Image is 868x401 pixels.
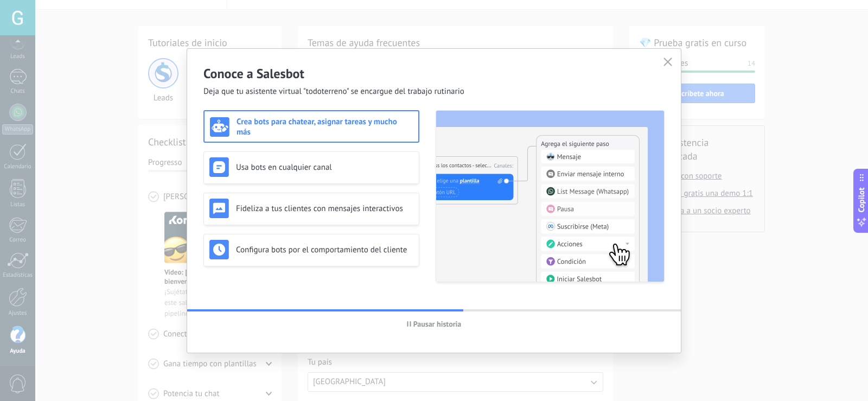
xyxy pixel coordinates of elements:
[236,162,413,173] h3: Usa bots en cualquier canal
[856,187,867,212] span: Copilot
[413,320,462,328] span: Pausar historia
[236,245,413,255] h3: Configura bots por el comportamiento del cliente
[402,316,467,332] button: Pausar historia
[203,65,665,82] h2: Conoce a Salesbot
[203,86,464,97] span: Deja que tu asistente virtual "todoterreno" se encargue del trabajo rutinario
[236,203,413,214] h3: Fideliza a tus clientes con mensajes interactivos
[237,117,413,137] h3: Crea bots para chatear, asignar tareas y mucho más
